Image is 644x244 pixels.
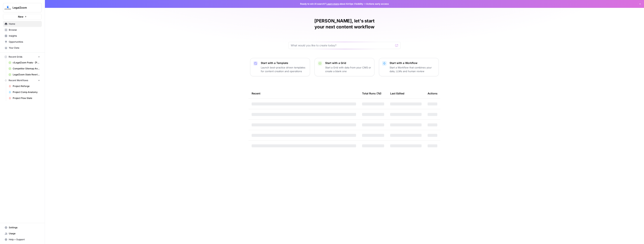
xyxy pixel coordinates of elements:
[252,88,356,99] div: Recent
[325,61,371,65] p: Start with a Grid
[3,33,42,39] a: Insights
[3,78,42,83] button: Recent Workflows
[3,225,42,231] a: Settings
[366,2,389,6] span: Actions early access
[7,83,42,89] a: Project Reforge
[13,85,40,88] span: Project Reforge
[390,66,436,73] p: Start a Workflow that combines your data, LLMs and human review
[9,34,40,38] span: Insights
[9,46,40,50] span: Your Data
[3,27,42,33] a: Browse
[7,60,42,66] a: r/LegalZoom Posts - [PERSON_NAME]
[390,61,436,65] p: Start with a Workflow
[7,95,42,101] a: Project Flow State
[315,58,374,76] button: Start with a GridStart a Grid with data from your CMS or create a blank one
[3,3,42,12] button: Workspace: LegalZoom
[291,44,394,47] input: What would you like to create today?
[18,15,23,19] span: New
[9,28,40,32] span: Browse
[13,96,40,100] span: Project Flow State
[261,66,307,73] p: Launch best-practice driven templates for content creation and operations
[390,88,404,99] div: Last Edited
[428,88,438,99] div: Actions
[3,54,42,60] button: Recent Grids
[3,39,42,45] a: Opportunities
[13,61,40,64] span: r/LegalZoom Posts - [PERSON_NAME]
[288,18,401,30] h1: [PERSON_NAME], let's start your next content workflow
[250,58,310,76] button: Start with a TemplateLaunch best-practice driven templates for content creation and operations
[3,237,42,243] button: Help + Support
[13,73,40,76] span: LegalZoom State Rewrites Trust
[3,45,42,51] a: Your Data
[9,79,28,82] span: Recent Workflows
[9,22,40,26] span: Home
[7,72,42,78] a: LegalZoom State Rewrites Trust
[9,238,40,241] span: Help + Support
[9,40,40,44] span: Opportunities
[261,61,307,65] p: Start with a Template
[7,89,42,95] a: Project Comp Anatomy
[3,14,42,19] button: New
[3,231,42,237] a: Usage
[13,6,35,10] span: LegalZoom
[13,67,40,70] span: Competitor Sitemap Analysis
[379,58,439,76] button: Start with a WorkflowStart a Workflow that combines your data, LLMs and human review
[9,55,22,59] span: Recent Grids
[3,21,42,27] a: Home
[7,66,42,72] a: Competitor Sitemap Analysis
[362,88,381,99] div: Total Runs (7d)
[13,90,40,94] span: Project Comp Anatomy
[300,2,363,6] span: Ready to win AI search? about AirOps Visibility
[326,2,339,5] a: Learn more
[325,66,371,73] p: Start a Grid with data from your CMS or create a blank one
[9,232,40,235] span: Usage
[4,4,11,11] img: LegalZoom Logo
[9,226,40,229] span: Settings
